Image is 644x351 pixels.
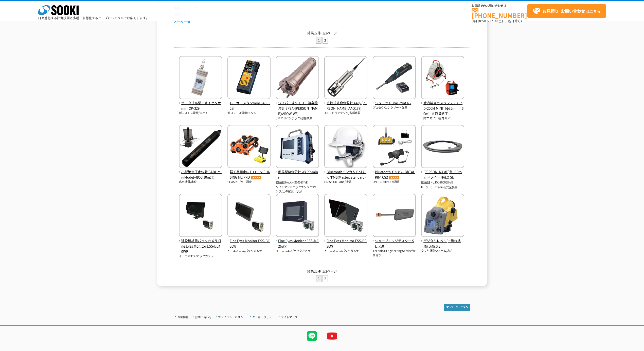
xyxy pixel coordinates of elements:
[227,100,271,111] span: レーザーメタンmini SA3C32B
[276,194,319,238] img: ESS-MC26WP
[276,238,319,249] span: Fine Eyes Monitor ESS-MC26WP
[324,249,367,253] p: イーエスエス/バックカメラ
[227,56,271,100] img: SA3C32B
[421,238,464,249] span: デジタルレベル(一級水準儀) DiNi 0.3
[276,116,319,121] p: JFEアドバンテック/溶存酸素
[479,19,486,23] span: 8:50
[388,176,401,179] img: オススメ
[373,164,416,180] a: Bluetoothインカム BbTALKIN‘ CS2オススメ
[324,100,367,111] span: 直読式総合水質計 AAQ-[PERSON_NAME](AAQ177)
[421,180,464,185] p: No.KK-200058-VE
[373,180,416,184] p: ON’S COMPANY/通信
[543,8,585,14] strong: お見積り･お問い合わせ
[322,326,342,346] img: YouTube
[227,164,271,180] a: 軽工業用水中ドローン CHASING M2 PROオススメ
[227,125,271,169] img: CHASING M2 PRO
[276,249,319,253] p: イーエスエス/バックカメラ
[532,7,600,15] span: はこちら
[250,176,263,179] img: オススメ
[281,316,298,319] a: サイトマップ
[373,233,416,249] a: シャープエッジテスター SET-50
[421,194,464,238] img: DiNi 0.3
[324,125,367,169] img: BbTALKIN’MS(Master/Standard)
[373,169,416,180] span: Bluetoothインカム BbTALKIN‘ CS2
[195,316,212,319] a: お問い合わせ
[179,56,222,100] img: XP-329m
[179,100,222,111] span: ポータブル型ニオイセンサmini XP-329m
[174,30,470,36] p: 結果22件 1/2ページ
[373,238,416,249] span: シャープエッジテスター SET-50
[227,249,271,253] p: イーエスエス/バックカメラ
[373,95,416,106] a: シュミットLive Print N -
[38,16,149,20] p: 日々進化する計測技術と多種・多様化するニーズにレンタルでお応えします。
[276,125,319,169] img: WARP-mini
[323,37,328,44] a: 2
[472,19,522,23] span: (平日 ～ 土日、祝日除く)
[489,19,498,23] span: 17:30
[227,111,271,115] p: 新コスモス電機/メタン
[276,100,319,116] span: ワイパー式メモリー溶存酸素計 EPSA-[PERSON_NAME](AROW-WF)
[276,233,319,249] a: Fine Eyes Monitor ESS-MC26WP
[179,111,222,115] p: 新コスモス電機/ニオイ
[316,275,321,282] li: 1
[227,180,271,184] p: CHASING/水中調査
[421,164,464,180] a: [PERSON_NAME]型LEDヘッドライト HALO SL
[421,169,464,180] span: [PERSON_NAME]型LEDヘッドライト HALO SL
[227,233,271,249] a: Fine Eyes Monitor ESS-BC30W
[324,238,367,249] span: Fine Eyes Monitor ESS-BC26W
[373,249,416,257] p: Technical Engineering Service/表面粗さ
[227,169,271,180] span: 軽工業用水中ドローン CHASING M2 PRO
[179,238,222,254] span: 建設機械用バックカメラ Fine Eyes Monitor ESS-BC40WP
[324,164,367,180] a: Bluetoothインカム BbTALKIN’MS(Master/Standard)
[276,169,319,180] span: 簡易型RI水分計 WARP-mini
[324,233,367,249] a: Fine Eyes Monitor ESS-BC26W
[227,238,271,249] span: Fine Eyes Monitor ESS-BC30W
[218,316,246,319] a: プライバシーポリシー
[179,95,222,111] a: ポータブル型ニオイセンサmini XP-329m
[324,56,367,100] img: AAQ-RINKO(AAQ177)
[324,95,367,111] a: 直読式総合水質計 AAQ-[PERSON_NAME](AAQ177)
[323,275,328,282] a: 2
[227,194,271,238] img: ESS-BC30W
[527,4,606,18] a: お見積り･お問い合わせはこちら
[373,125,416,169] img: BbTALKIN‘ CS2
[421,116,464,121] p: 日本エマソン/管内カメラ
[177,316,189,319] a: 企業情報
[373,56,416,100] img: -
[324,111,367,115] p: JFEアドバンテック/各種水質
[276,95,319,116] a: ワイパー式メモリー溶存酸素計 EPSA-[PERSON_NAME](AROW-WF)
[179,254,222,258] p: イーエスエス/バックカメラ
[179,180,222,184] p: 応用地質/水位
[324,180,367,184] p: ON’S COMPANY/通信
[179,164,222,180] a: 小型絶対圧水位計 S&DL miniModel-4900(10m計)
[276,185,319,194] p: ソイルアンドロックエンジニアリング/土の密度・水分
[324,194,367,238] img: ESS-BC26W
[227,95,271,111] a: レーザーメタンmini SA3C32B
[472,8,527,18] a: [PHONE_NUMBER]
[444,304,470,311] img: トップページへ
[373,106,416,110] p: プロセク/コンクリート強度
[472,4,527,7] span: お電話でのお問い合わせは
[421,56,464,100] img: KD-200M MINI（φ35mm／60m）※取扱終了
[276,56,319,100] img: EPSA-RINKO(AROW-WF)
[252,316,275,319] a: クッキーポリシー
[373,100,416,106] span: シュミットLive Print N -
[179,194,222,238] img: ESS-BC40WP
[316,37,321,44] li: 1
[276,180,319,185] p: No.KK-210067-VE
[373,194,416,238] img: SET-50
[174,269,470,274] p: 結果22件 1/2ページ
[324,169,367,180] span: Bluetoothインカム BbTALKIN’MS(Master/Standard)
[421,233,464,249] a: デジタルレベル(一級水準儀) DiNi 0.3
[179,169,222,180] span: 小型絶対圧水位計 S&DL miniModel-4900(10m計)
[421,125,464,169] img: HALO SL
[276,164,319,180] a: 簡易型RI水分計 WARP-mini
[421,185,464,190] p: N．S．C．Trading/安全製品
[179,233,222,254] a: 建設機械用バックカメラ Fine Eyes Monitor ESS-BC40WP
[421,100,464,116] span: 管内検査カメラシステム KD-200M MINI（φ35mm／60m）※取扱終了
[421,95,464,116] a: 管内検査カメラシステム KD-200M MINI（φ35mm／60m）※取扱終了
[179,125,222,169] img: S&DL miniModel-4900(10m計)
[421,249,464,253] p: タマヤ計測システム/高さ
[302,326,322,346] img: LINE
